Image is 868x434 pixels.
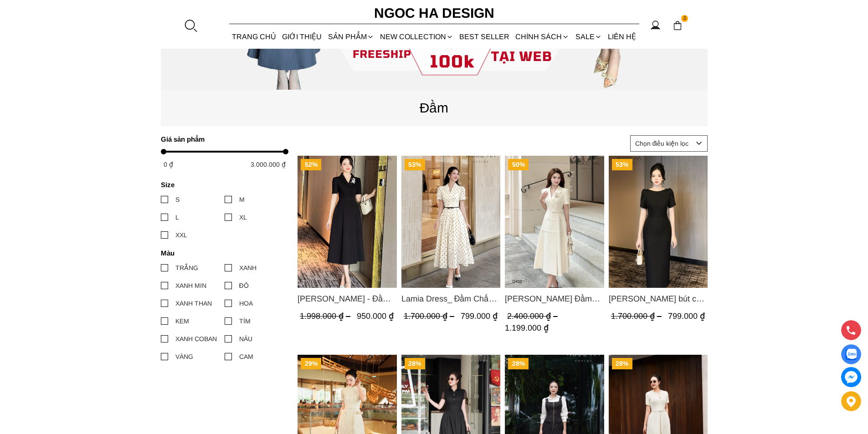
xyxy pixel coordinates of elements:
a: Product image - Alice Dress_Đầm bút chì ,tay nụ hồng ,bồng đầu tay màu đen D727 [608,156,708,288]
a: Link to Louisa Dress_ Đầm Cổ Vest Cài Hoa Tùng May Gân Nổi Kèm Đai Màu Bee D952 [505,292,604,305]
div: TRẮNG [175,263,198,273]
span: 0 ₫ [164,161,173,168]
div: M [239,194,245,204]
img: Display image [845,349,857,360]
a: Product image - Louisa Dress_ Đầm Cổ Vest Cài Hoa Tùng May Gân Nổi Kèm Đai Màu Bee D952 [505,156,604,288]
a: NEW COLLECTION [377,25,456,49]
img: Lamia Dress_ Đầm Chấm Bi Cổ Vest Màu Kem D1003 [401,156,500,288]
span: 1.998.000 ₫ [300,311,353,321]
div: XANH COBAN [175,334,217,344]
span: 2 [681,15,688,22]
span: 799.000 ₫ [668,311,704,321]
span: 799.000 ₫ [460,311,497,321]
div: TÍM [239,316,251,326]
div: KEM [175,316,189,326]
div: XANH [239,263,257,273]
div: ĐỎ [239,281,249,291]
img: Louisa Dress_ Đầm Cổ Vest Cài Hoa Tùng May Gân Nổi Kèm Đai Màu Bee D952 [505,156,604,288]
span: 950.000 ₫ [357,311,394,321]
span: Lamia Dress_ Đầm Chấm Bi Cổ Vest Màu Kem D1003 [401,292,500,305]
h4: Size [161,181,282,189]
h4: Màu [161,249,282,257]
span: [PERSON_NAME] - Đầm Vest Dáng Xòe Kèm Đai D713 [298,292,397,305]
a: BEST SELLER [457,25,513,49]
a: TRANG CHỦ [229,25,279,49]
img: img-CART-ICON-ksit0nf1 [673,20,683,31]
a: Product image - Irene Dress - Đầm Vest Dáng Xòe Kèm Đai D713 [298,156,397,288]
a: Ngoc Ha Design [366,2,503,24]
p: Đầm [161,97,708,118]
a: messenger [841,367,861,387]
div: Chính sách [513,25,572,49]
a: GIỚI THIỆU [279,25,325,49]
a: Link to Alice Dress_Đầm bút chì ,tay nụ hồng ,bồng đầu tay màu đen D727 [608,292,708,305]
div: XXL [175,230,187,240]
div: NÂU [239,334,252,344]
a: Link to Irene Dress - Đầm Vest Dáng Xòe Kèm Đai D713 [298,292,397,305]
div: VÀNG [175,352,193,362]
div: CAM [239,352,253,362]
div: HOA [239,298,253,308]
a: LIÊN HỆ [605,25,639,49]
span: 1.700.000 ₫ [611,311,663,321]
div: SẢN PHẨM [325,25,377,49]
div: L [175,212,179,222]
a: Product image - Lamia Dress_ Đầm Chấm Bi Cổ Vest Màu Kem D1003 [401,156,500,288]
div: XL [239,212,247,222]
span: 2.400.000 ₫ [507,311,560,321]
a: Display image [841,344,861,364]
div: XANH THAN [175,298,212,308]
h4: Giá sản phẩm [161,135,282,143]
a: Link to Lamia Dress_ Đầm Chấm Bi Cổ Vest Màu Kem D1003 [401,292,500,305]
a: SALE [572,25,605,49]
div: S [175,194,180,204]
span: [PERSON_NAME] Đầm Cổ Vest Cài Hoa Tùng May Gân Nổi Kèm Đai Màu Bee D952 [505,292,604,305]
div: XANH MIN [175,281,206,291]
span: [PERSON_NAME] bút chì ,tay nụ hồng ,bồng đầu tay màu đen D727 [608,292,708,305]
span: 3.000.000 ₫ [251,161,286,168]
img: Alice Dress_Đầm bút chì ,tay nụ hồng ,bồng đầu tay màu đen D727 [608,156,708,288]
span: 1.700.000 ₫ [403,311,456,321]
img: Irene Dress - Đầm Vest Dáng Xòe Kèm Đai D713 [298,156,397,288]
span: 1.199.000 ₫ [505,323,549,332]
